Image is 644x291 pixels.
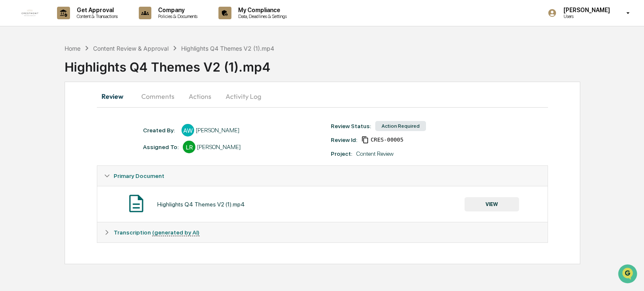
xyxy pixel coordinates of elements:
button: Activity Log [219,86,268,106]
div: Home [65,45,80,52]
p: [PERSON_NAME] [557,7,614,13]
img: 1746055101610-c473b297-6a78-478c-a979-82029cc54cd1 [8,64,23,79]
div: LR [183,141,195,153]
iframe: Open customer support [617,263,640,286]
div: We're available if you need us! [29,72,106,79]
div: Primary Document [97,166,547,186]
div: Content Review & Approval [93,45,169,52]
p: How can we help? [8,18,153,31]
u: (generated by AI) [152,229,200,236]
img: Document Icon [126,193,147,214]
span: f7f0e7b9-2ecb-41be-ba7b-a83f571d2bf9 [371,136,403,143]
div: Project: [331,150,352,157]
button: Comments [135,86,181,106]
p: Content & Transactions [70,13,122,19]
button: Review [97,86,135,106]
p: My Compliance [231,7,291,13]
a: 🖐️Preclearance [5,102,57,117]
p: Data, Deadlines & Settings [231,13,291,19]
p: Company [151,7,202,13]
div: 🖐️ [8,106,15,113]
p: Policies & Documents [151,13,202,19]
div: Content Review [356,150,394,157]
span: Data Lookup [17,121,53,130]
div: secondary tabs example [97,86,548,106]
button: VIEW [465,197,519,211]
span: Pylon [83,142,101,148]
div: 🗄️ [61,106,68,113]
div: [PERSON_NAME] [196,127,239,134]
div: AW [182,124,194,136]
div: Transcription (generated by AI) [97,222,547,242]
div: Highlights Q4 Themes V2 (1).mp4 [181,45,274,52]
a: Powered byPylon [59,142,101,148]
div: [PERSON_NAME] [197,144,241,150]
span: Preclearance [17,106,54,114]
div: 🔎 [8,122,15,129]
a: 🔎Data Lookup [5,118,56,133]
div: Action Required [375,121,426,131]
img: logo [20,3,40,23]
div: Review Status: [331,123,371,129]
span: Attestations [69,106,104,114]
div: Start new chat [29,64,138,72]
div: Primary Document [97,186,547,222]
p: Get Approval [70,7,122,13]
div: Review Id: [331,136,357,143]
button: Actions [181,86,219,106]
span: Primary Document [114,173,164,179]
p: Users [557,13,614,19]
div: Assigned To: [143,144,179,150]
div: Highlights Q4 Themes V2 (1).mp4 [65,53,644,75]
button: Start new chat [143,67,153,77]
div: Created By: ‎ ‎ [143,127,177,134]
div: Highlights Q4 Themes V2 (1).mp4 [157,201,245,208]
span: Transcription [114,229,200,236]
a: 🗄️Attestations [57,102,107,117]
